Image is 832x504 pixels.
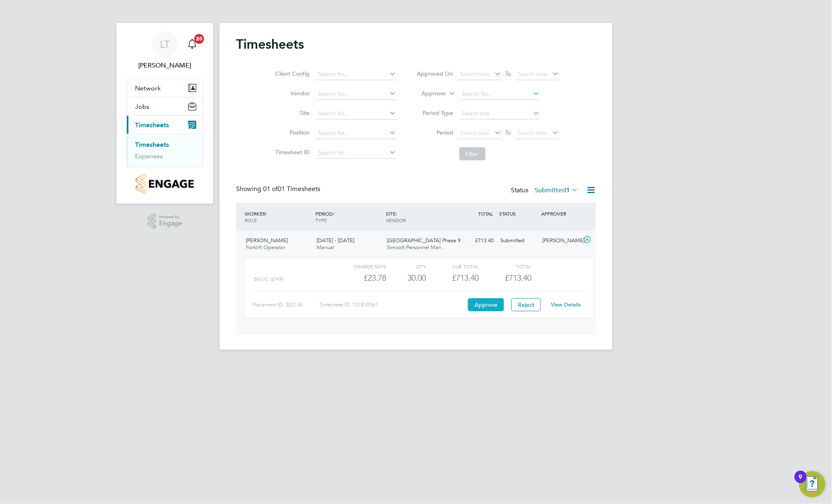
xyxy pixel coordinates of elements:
button: Approve [468,298,504,311]
span: Select date [518,129,548,137]
span: Jobs [135,103,149,110]
span: Lewis Tucker [126,61,203,70]
span: 20 [194,34,204,44]
div: WORKER [243,206,313,227]
span: [PERSON_NAME] [246,237,288,244]
div: Timesheet ID: TS1810067 [319,298,466,311]
span: Select date [461,129,490,137]
div: £23.78 [333,271,386,285]
span: To [503,127,514,138]
div: Timesheets [127,134,203,167]
span: To [503,68,514,79]
span: [DATE] - [DATE] [317,237,354,244]
span: 1 [566,186,570,194]
div: £713.40 [426,271,479,285]
span: Engage [159,220,182,227]
div: [PERSON_NAME] [540,234,582,248]
button: Jobs [127,97,203,115]
span: VENDOR [386,217,406,223]
span: TYPE [315,217,327,223]
input: Search for... [316,108,396,119]
label: Submitted [535,186,578,194]
div: Status [511,185,580,196]
span: / [333,210,335,217]
div: STATUS [497,206,540,221]
div: £713.40 [454,234,497,248]
input: Search for... [316,69,396,80]
div: Submitted [497,234,540,248]
h2: Timesheets [236,36,304,52]
span: £713.40 [505,273,532,283]
div: Charge rate [333,261,386,271]
input: Select one [459,108,540,119]
div: PERIOD [313,206,384,227]
div: Total [479,261,531,271]
span: Timesheets [135,121,169,129]
div: Showing [236,185,322,193]
div: QTY [386,261,426,271]
span: ROLE [245,217,257,223]
label: Period Type [417,109,454,117]
span: / [396,210,398,217]
div: SITE [384,206,455,227]
img: countryside-properties-logo-retina.png [136,174,193,194]
span: Powered by [159,214,182,220]
span: [GEOGRAPHIC_DATA] Phase 9… [387,237,466,244]
span: TOTAL [478,210,493,217]
span: 01 of [263,185,278,193]
input: Search for... [316,88,396,100]
label: Period [417,129,454,136]
input: Search for... [459,88,540,100]
span: Forklift Operator [246,244,285,251]
a: Go to home page [126,174,203,194]
input: Search for... [316,147,396,159]
div: Sub Total [426,261,479,271]
span: Basic (£/HR) [254,276,283,282]
label: Client Config [273,70,310,77]
span: Select date [518,70,548,78]
label: Vendor [273,90,310,97]
label: Timesheet ID [273,148,310,156]
div: APPROVER [540,206,582,221]
a: View Details [551,301,581,308]
div: Placement ID: 302136 [252,298,319,311]
a: Expenses [135,152,163,160]
button: Network [127,79,203,97]
label: Site [273,109,310,117]
label: Approver [410,90,447,98]
span: / [265,210,267,217]
a: 20 [184,31,200,57]
button: Reject [511,298,541,311]
button: Timesheets [127,116,203,134]
a: Timesheets [135,141,169,148]
span: 01 Timesheets [263,185,320,193]
span: Manual [317,244,334,251]
div: 30.00 [386,271,426,285]
span: LT [160,39,170,49]
input: Search for... [316,128,396,139]
button: Open Resource Center, 9 new notifications [799,471,825,497]
a: Powered byEngage [148,214,182,229]
span: Select date [461,70,490,78]
button: Filter [459,147,486,160]
label: Position [273,129,310,136]
a: LT[PERSON_NAME] [126,31,203,70]
label: Approved On [417,70,454,77]
div: 9 [799,477,803,488]
span: Simcott Personnel Man… [387,244,447,251]
nav: Main navigation [117,23,213,204]
span: Network [135,84,161,92]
